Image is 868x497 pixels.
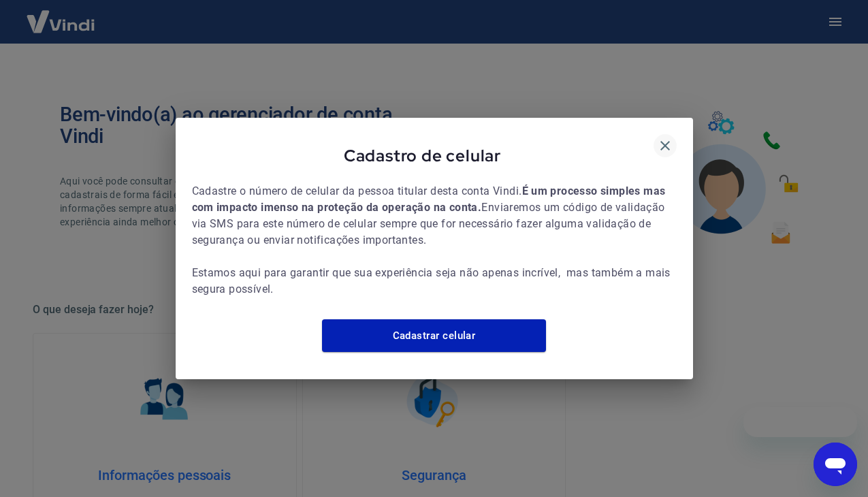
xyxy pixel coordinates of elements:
[743,407,857,437] iframe: Mensagem da empresa
[322,319,546,352] a: Cadastrar celular
[192,145,654,166] span: Cadastro de celular
[192,185,669,214] b: É um processo simples mas com impacto imenso na proteção da operação na conta.
[192,183,677,298] span: Cadastre o número de celular da pessoa titular desta conta Vindi. Enviaremos um código de validaç...
[814,443,857,486] iframe: Botão para abrir a janela de mensagens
